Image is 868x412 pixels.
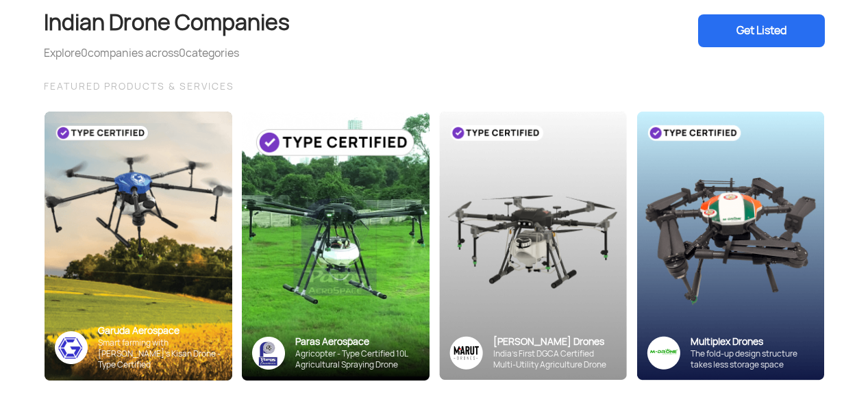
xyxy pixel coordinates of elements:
div: Smart farming with [PERSON_NAME]’s Kisan Drone - Type Certified [98,337,222,370]
div: FEATURED PRODUCTS & SERVICES [44,78,825,94]
div: Get Listed [698,14,825,47]
div: Explore companies across categories [44,45,290,62]
img: paras-card.png [242,112,430,381]
img: bg_multiplex_sky.png [636,112,824,381]
span: 0 [81,46,88,60]
img: Group%2036313.png [449,336,483,370]
img: ic_garuda_sky.png [55,331,88,364]
div: Paras Aerospace [295,335,419,348]
div: Multiplex Drones [691,335,814,348]
img: ic_multiplex_sky.png [647,336,680,370]
div: Agricopter - Type Certified 10L Agricultural Spraying Drone [295,348,419,370]
div: India’s First DGCA Certified Multi-Utility Agriculture Drone [493,348,617,370]
div: Garuda Aerospace [98,324,222,337]
div: [PERSON_NAME] Drones [493,335,617,348]
img: paras-logo-banner.png [252,337,285,370]
img: bg_garuda_sky.png [45,112,232,381]
div: The fold-up design structure takes less storage space [691,348,814,370]
span: 0 [179,46,186,60]
img: bg_marut_sky.png [439,112,627,380]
